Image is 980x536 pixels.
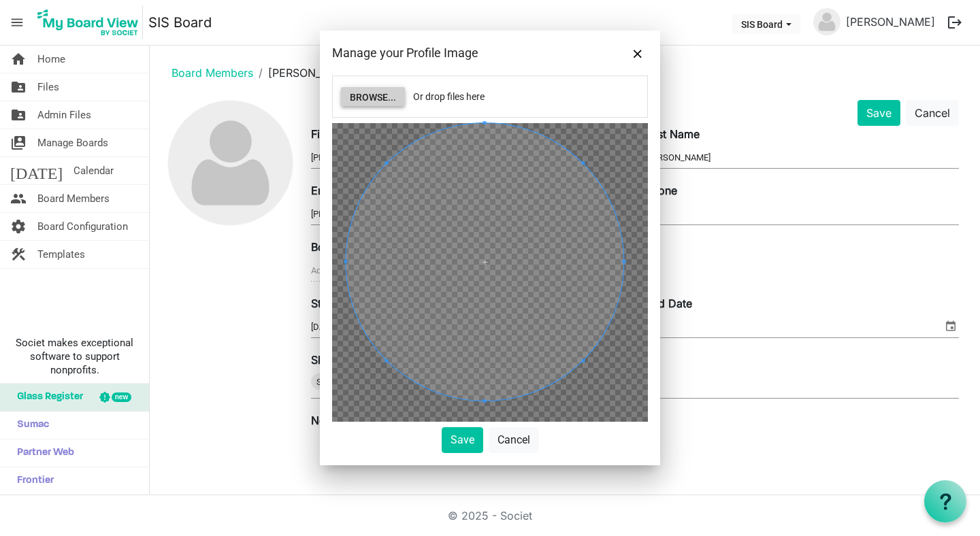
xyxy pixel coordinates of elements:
[37,213,128,240] span: Board Configuration
[10,213,27,240] span: settings
[840,8,941,35] a: [PERSON_NAME]
[941,8,969,37] button: logout
[6,336,143,377] span: Societ makes exceptional software to support nonprofits.
[37,73,59,101] span: Files
[10,185,27,212] span: people
[332,43,585,63] div: Manage your Profile Image
[10,412,49,439] span: Sumac
[10,129,27,156] span: switch_account
[906,100,959,126] button: Cancel
[37,185,110,212] span: Board Members
[442,427,483,453] button: Save
[448,509,532,522] a: © 2025 - Societ
[943,317,959,335] span: select
[112,392,131,402] div: new
[311,182,339,199] label: Email
[341,87,405,106] button: Browse...
[33,5,148,39] a: My Board View Logo
[316,377,461,387] span: SIS Director of Programs and Impact
[37,101,91,129] span: Admin Files
[857,100,900,126] button: Save
[73,157,114,184] span: Calendar
[645,295,692,312] label: End Date
[311,373,474,390] span: SIS Director of Programs and Impact
[37,241,85,268] span: Templates
[33,5,143,39] img: My Board View Logo
[10,241,27,268] span: construction
[37,129,108,156] span: Manage Boards
[148,9,212,36] a: SIS Board
[311,239,416,255] label: Board Member Type
[10,467,54,495] span: Frontier
[627,43,648,63] button: Close
[311,412,341,429] label: Notes
[4,10,30,35] span: menu
[253,65,357,81] li: [PERSON_NAME]
[10,157,63,184] span: [DATE]
[413,91,485,102] span: Or drop files here
[311,352,338,368] label: Skills
[10,46,27,73] span: home
[732,14,800,33] button: SIS Board dropdownbutton
[168,101,293,225] img: no-profile-picture.svg
[813,8,840,35] img: no-profile-picture.svg
[311,295,362,312] label: Start Date
[10,101,27,129] span: folder_shared
[489,427,539,453] button: Cancel
[311,126,366,142] label: First Name
[645,126,700,142] label: Last Name
[645,182,677,199] label: Phone
[37,46,65,73] span: Home
[10,439,74,467] span: Partner Web
[171,66,253,80] a: Board Members
[10,73,27,101] span: folder_shared
[10,384,83,411] span: Glass Register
